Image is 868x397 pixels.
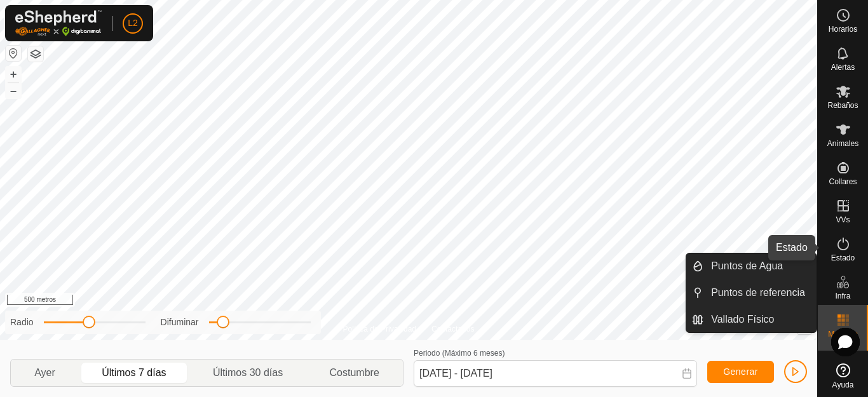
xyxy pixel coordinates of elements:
font: Rebaños [827,101,858,110]
font: Difuminar [161,317,199,327]
font: Animales [827,139,858,148]
font: Costumbre [330,367,379,378]
button: + [6,67,21,82]
img: Logotipo de Gallagher [15,10,102,36]
font: Últimos 30 días [213,367,283,378]
a: Puntos de Agua [703,253,817,279]
li: Puntos de referencia [686,280,817,306]
font: L2 [128,18,138,28]
li: Vallado Físico [686,307,817,332]
font: Collares [829,177,857,186]
font: Vallado Físico [711,314,774,325]
font: Generar [723,367,758,377]
font: Ayuda [832,380,854,389]
button: – [6,83,21,98]
font: Política de Privacidad [343,325,416,333]
font: Mapa de calor [828,330,858,346]
a: Puntos de referencia [703,280,817,306]
font: Infra [835,292,850,300]
button: Generar [707,361,774,383]
font: Periodo (Máximo 6 meses) [414,349,505,358]
font: Puntos de Agua [711,260,783,271]
font: Contáctanos [431,325,474,333]
button: Restablecer mapa [6,46,21,61]
font: VVs [836,215,850,224]
font: Alertas [831,63,855,72]
font: Estado [831,253,855,262]
a: Política de Privacidad [343,323,416,335]
button: Capas del Mapa [28,46,43,62]
font: Últimos 7 días [102,367,166,378]
font: + [10,67,17,81]
a: Vallado Físico [703,307,817,332]
li: Puntos de Agua [686,253,817,279]
font: Horarios [829,25,857,34]
a: Ayuda [818,358,868,394]
font: Puntos de referencia [711,287,805,298]
font: Ayer [34,367,55,378]
a: Contáctanos [431,323,474,335]
font: Radio [10,317,34,327]
font: – [10,84,17,97]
